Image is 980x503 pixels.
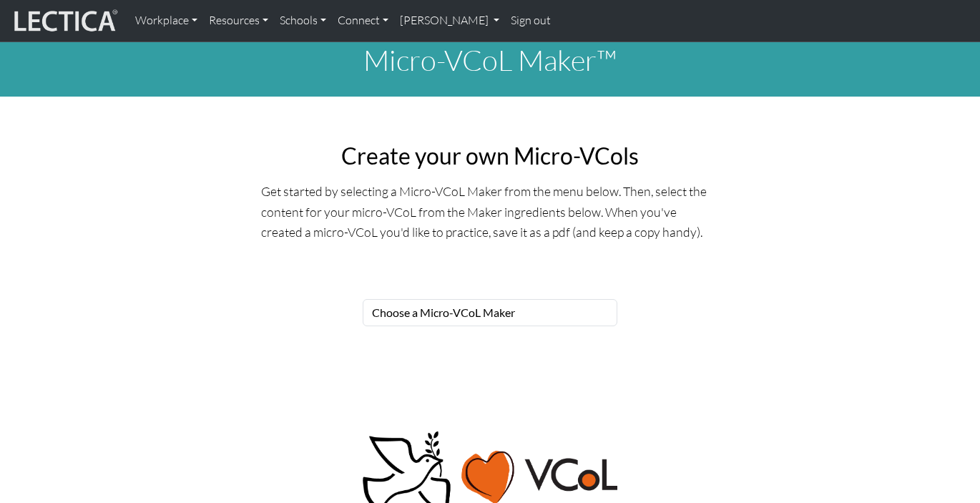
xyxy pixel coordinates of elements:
a: [PERSON_NAME] [394,6,505,36]
a: Connect [332,6,394,36]
a: Resources [203,6,274,36]
img: lecticalive [11,7,118,34]
a: Workplace [129,6,203,36]
a: Schools [274,6,332,36]
a: Sign out [505,6,557,36]
p: Get started by selecting a Micro-VCoL Maker from the menu below. Then, select the content for you... [261,181,720,241]
h2: Create your own Micro-VCols [261,142,720,170]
